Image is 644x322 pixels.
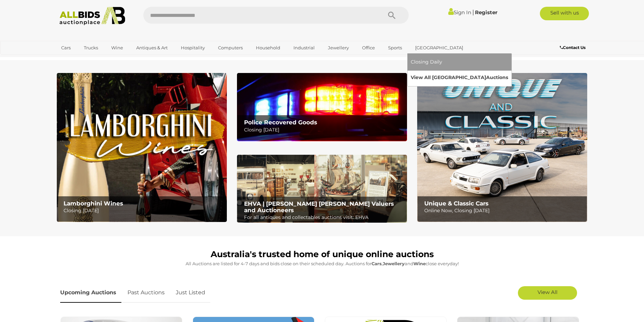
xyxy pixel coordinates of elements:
[79,42,102,53] a: Trucks
[171,283,210,303] a: Just Listed
[60,260,584,268] p: All Auctions are listed for 4-7 days and bids close on their scheduled day. Auctions for , and cl...
[237,155,407,223] img: EHVA | Evans Hastings Valuers and Auctioneers
[57,73,227,222] img: Lamborghini Wines
[560,44,587,51] a: Contact Us
[122,283,170,303] a: Past Auctions
[372,261,382,266] strong: Cars
[132,42,172,53] a: Antiques & Art
[518,286,577,300] a: View All
[289,42,319,53] a: Industrial
[375,7,409,24] button: Search
[214,42,247,53] a: Computers
[448,9,471,16] a: Sign In
[176,42,209,53] a: Hospitality
[358,42,379,53] a: Office
[384,42,406,53] a: Sports
[540,7,589,20] a: Sell with us
[424,206,583,215] p: Online Now, Closing [DATE]
[64,206,223,215] p: Closing [DATE]
[237,73,407,141] img: Police Recovered Goods
[472,8,474,16] span: |
[560,45,586,50] b: Contact Us
[244,126,403,134] p: Closing [DATE]
[475,9,497,16] a: Register
[60,283,121,303] a: Upcoming Auctions
[107,42,127,53] a: Wine
[417,73,587,222] img: Unique & Classic Cars
[413,261,426,266] strong: Wine
[411,42,468,53] a: [GEOGRAPHIC_DATA]
[237,155,407,223] a: EHVA | Evans Hastings Valuers and Auctioneers EHVA | [PERSON_NAME] [PERSON_NAME] Valuers and Auct...
[64,200,123,207] b: Lamborghini Wines
[324,42,353,53] a: Jewellery
[244,119,317,126] b: Police Recovered Goods
[417,73,587,222] a: Unique & Classic Cars Unique & Classic Cars Online Now, Closing [DATE]
[56,7,129,25] img: Allbids.com.au
[57,73,227,222] a: Lamborghini Wines Lamborghini Wines Closing [DATE]
[244,213,403,222] p: For all antiques and collectables auctions visit: EHVA
[57,42,75,53] a: Cars
[383,261,405,266] strong: Jewellery
[237,73,407,141] a: Police Recovered Goods Police Recovered Goods Closing [DATE]
[538,289,557,295] span: View All
[244,200,394,214] b: EHVA | [PERSON_NAME] [PERSON_NAME] Valuers and Auctioneers
[60,250,584,259] h1: Australia's trusted home of unique online auctions
[252,42,285,53] a: Household
[424,200,488,207] b: Unique & Classic Cars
